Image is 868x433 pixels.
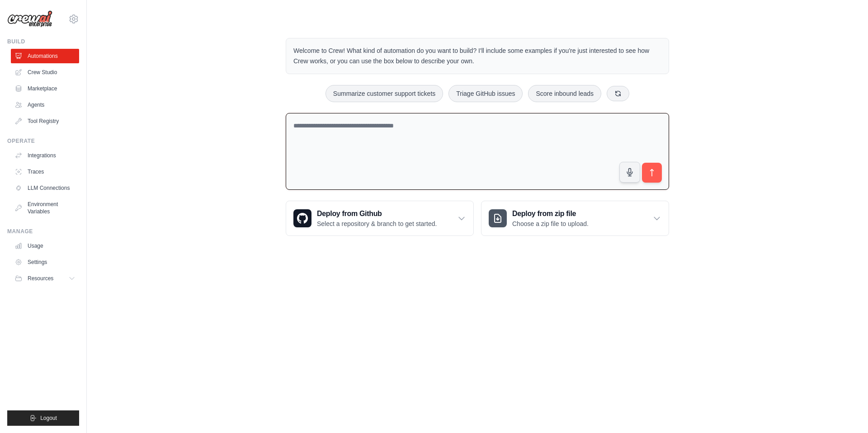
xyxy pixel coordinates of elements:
[7,137,79,145] div: Operate
[11,98,79,112] a: Agents
[11,165,79,179] a: Traces
[293,46,661,66] p: Welcome to Crew! What kind of automation do you want to build? I'll include some examples if you'...
[11,181,79,195] a: LLM Connections
[11,81,79,96] a: Marketplace
[11,255,79,269] a: Settings
[528,85,601,102] button: Score inbound leads
[7,10,52,28] img: Logo
[11,65,79,80] a: Crew Studio
[11,49,79,63] a: Automations
[11,271,79,286] button: Resources
[40,414,57,422] span: Logout
[317,219,437,228] p: Select a repository & branch to get started.
[11,114,79,128] a: Tool Registry
[11,239,79,253] a: Usage
[28,275,53,282] span: Resources
[7,38,79,45] div: Build
[448,85,523,102] button: Triage GitHub issues
[7,410,79,426] button: Logout
[11,197,79,219] a: Environment Variables
[7,228,79,235] div: Manage
[512,208,589,219] h3: Deploy from zip file
[317,208,437,219] h3: Deploy from Github
[11,148,79,163] a: Integrations
[325,85,443,102] button: Summarize customer support tickets
[512,219,589,228] p: Choose a zip file to upload.
[823,390,868,433] iframe: Chat Widget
